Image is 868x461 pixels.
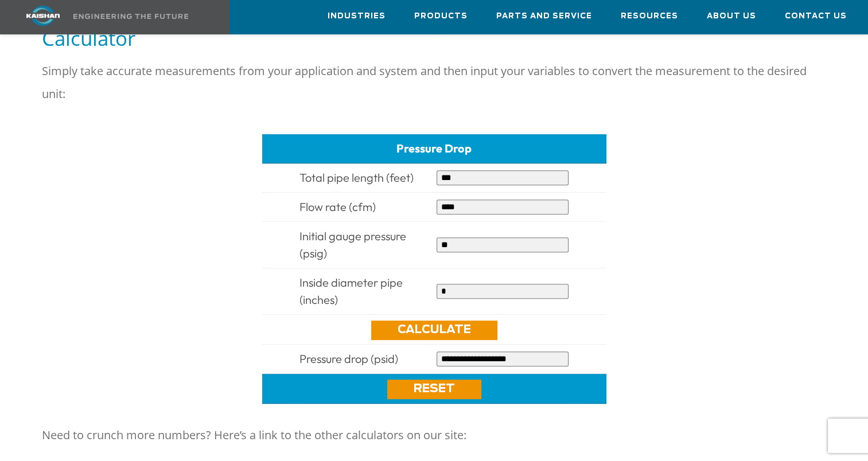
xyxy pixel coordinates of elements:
span: Industries [328,10,386,23]
p: Simply take accurate measurements from your application and system and then input your variables ... [42,60,827,106]
span: Pressure Drop [396,141,472,155]
span: Resources [621,10,678,23]
span: Contact Us [785,10,847,23]
span: Total pipe length (feet) [299,170,414,185]
a: Resources [621,1,678,32]
a: Reset [387,380,481,399]
span: Parts and Service [496,10,592,23]
a: About Us [707,1,756,32]
a: Products [414,1,468,32]
span: Flow rate (cfm) [299,200,376,214]
img: Engineering the future [73,14,188,19]
span: Inside diameter pipe (inches) [299,275,403,307]
span: Initial gauge pressure (psig) [299,229,406,260]
span: Products [414,10,468,23]
span: Pressure drop (psid) [299,351,398,366]
a: Industries [328,1,386,32]
p: Need to crunch more numbers? Here’s a link to the other calculators on our site: [42,424,827,447]
a: Parts and Service [496,1,592,32]
a: Contact Us [785,1,847,32]
span: About Us [707,10,756,23]
a: Calculate [371,321,497,340]
h5: Calculator [42,25,827,51]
